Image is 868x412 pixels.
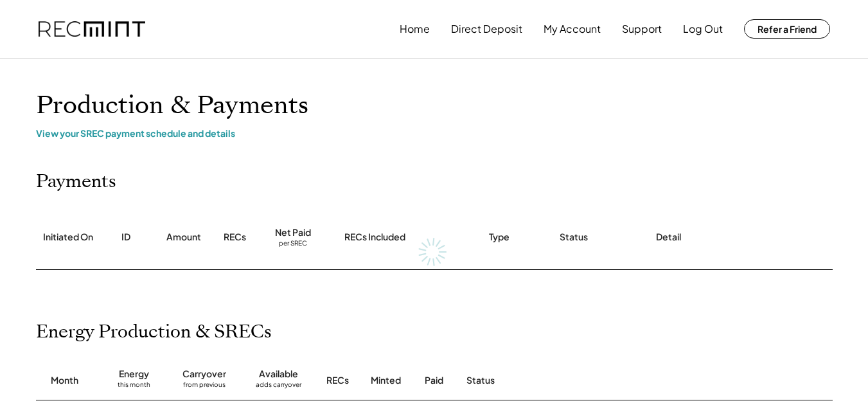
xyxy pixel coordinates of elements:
div: RECs [224,231,246,244]
button: Refer a Friend [744,19,830,39]
div: RECs Included [344,231,405,244]
button: Log Out [683,16,723,42]
div: adds carryover [256,381,301,393]
button: Direct Deposit [451,16,522,42]
div: Minted [371,374,401,387]
div: Status [560,231,588,244]
div: Status [466,374,685,387]
h2: Payments [36,171,116,193]
div: RECs [326,374,349,387]
div: Energy [119,368,149,381]
div: per SREC [279,239,307,249]
div: Detail [656,231,681,244]
button: Support [622,16,662,42]
button: My Account [544,16,601,42]
button: Home [400,16,430,42]
h2: Energy Production & SRECs [36,321,272,343]
div: View your SREC payment schedule and details [36,127,833,139]
div: Carryover [182,368,226,381]
div: Available [259,368,298,381]
div: from previous [183,381,226,393]
div: Type [489,231,509,244]
div: Month [51,374,78,387]
div: Paid [425,374,443,387]
h1: Production & Payments [36,91,833,121]
div: this month [118,381,150,393]
img: recmint-logotype%403x.png [39,21,145,37]
div: Amount [166,231,201,244]
div: Initiated On [43,231,93,244]
div: ID [121,231,130,244]
div: Net Paid [275,226,311,239]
